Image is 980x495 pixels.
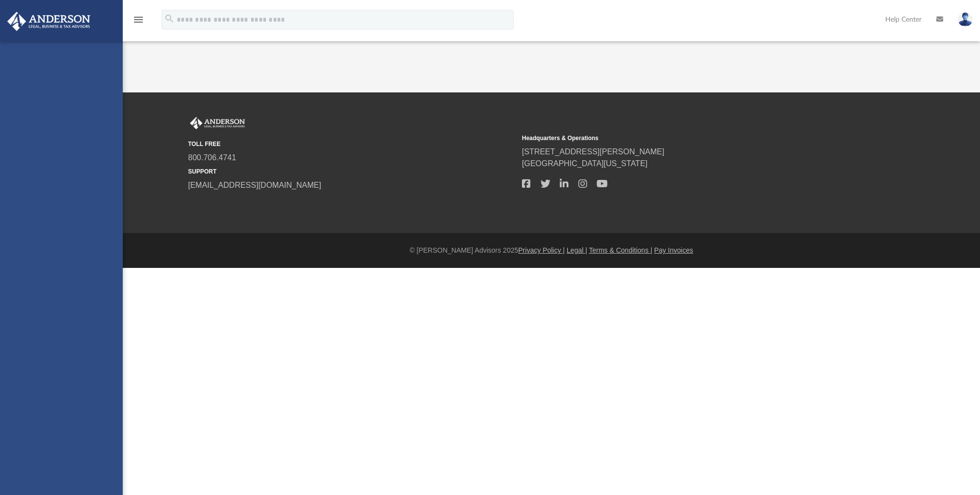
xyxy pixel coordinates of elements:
a: Legal | [567,246,587,254]
small: TOLL FREE [188,140,515,148]
img: User Pic [958,12,973,27]
small: SUPPORT [188,167,515,176]
a: Pay Invoices [654,246,693,254]
i: search [164,13,175,24]
a: Privacy Policy | [518,246,565,254]
div: © [PERSON_NAME] Advisors 2025 [123,245,980,256]
a: [EMAIL_ADDRESS][DOMAIN_NAME] [188,181,321,189]
a: Terms & Conditions | [589,246,653,254]
img: Anderson Advisors Platinum Portal [4,12,93,31]
a: [GEOGRAPHIC_DATA][US_STATE] [522,159,648,168]
a: [STREET_ADDRESS][PERSON_NAME] [522,147,664,156]
small: Headquarters & Operations [522,134,849,143]
img: Anderson Advisors Platinum Portal [188,117,247,130]
a: 800.706.4741 [188,153,236,162]
i: menu [133,14,144,26]
a: menu [133,19,144,26]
